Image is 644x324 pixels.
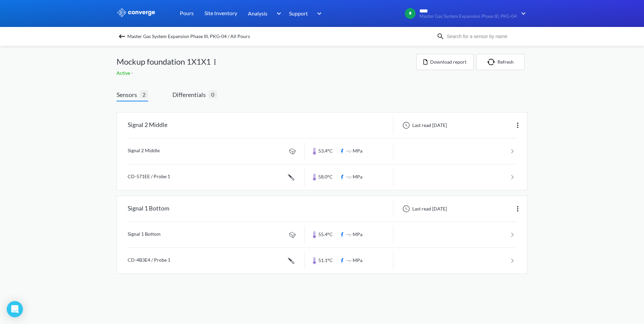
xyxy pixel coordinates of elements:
img: icon-refresh.svg [487,59,497,65]
img: backspace.svg [118,32,126,40]
span: Mockup foundation 1X1X1 [117,55,211,68]
span: Differentials [172,90,208,99]
div: Signal 1 Bottom [128,200,169,218]
span: Master Gas System Expansion Phase III, PKG-04 / All Pours [127,32,250,41]
img: icon-search.svg [437,32,445,40]
input: Search for a sensor by name [445,33,526,40]
img: more.svg [211,58,219,66]
button: Download report [416,54,474,70]
img: downArrow.svg [272,9,283,18]
img: more.svg [514,205,522,213]
div: Signal 2 Middle [128,117,167,134]
img: downArrow.svg [313,9,323,18]
span: Sensors [117,90,140,99]
img: downArrow.svg [517,9,527,18]
div: Last read [DATE] [399,205,449,213]
button: Refresh [476,54,525,70]
div: Last read [DATE] [399,121,449,129]
img: icon-file.svg [423,59,427,65]
span: Support [289,9,308,18]
img: logo_ewhite.svg [117,8,156,17]
span: Active [117,70,131,76]
span: 0 [208,90,217,99]
span: Master Gas System Expansion Phase III, PKG-04 [419,14,517,19]
span: Analysis [248,9,267,18]
img: more.svg [514,121,522,129]
span: - [131,70,134,76]
span: 2 [140,90,148,99]
div: Open Intercom Messenger [7,301,23,317]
